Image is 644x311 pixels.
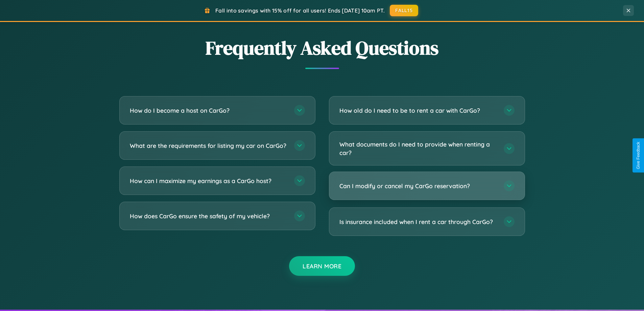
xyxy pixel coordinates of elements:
button: FALL15 [390,5,418,16]
h2: Frequently Asked Questions [119,35,525,61]
button: Learn More [289,256,355,276]
h3: What documents do I need to provide when renting a car? [339,140,497,157]
div: Give Feedback [636,142,641,169]
h3: How does CarGo ensure the safety of my vehicle? [130,212,287,220]
h3: Can I modify or cancel my CarGo reservation? [339,182,497,190]
h3: How can I maximize my earnings as a CarGo host? [130,177,287,185]
h3: What are the requirements for listing my car on CarGo? [130,141,287,150]
h3: How do I become a host on CarGo? [130,106,287,115]
span: Fall into savings with 15% off for all users! Ends [DATE] 10am PT. [215,7,385,14]
h3: How old do I need to be to rent a car with CarGo? [339,106,497,115]
h3: Is insurance included when I rent a car through CarGo? [339,218,497,226]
